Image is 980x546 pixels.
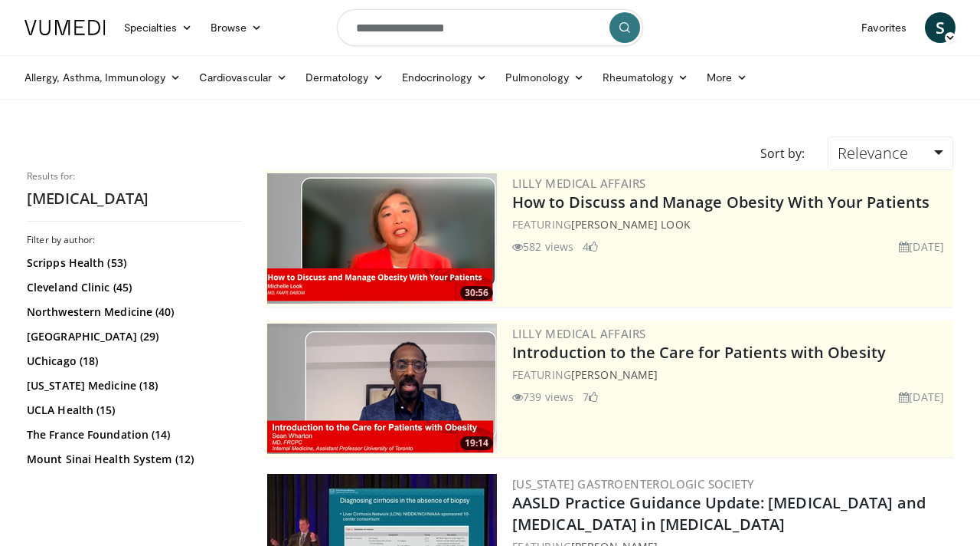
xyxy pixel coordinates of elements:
li: 4 [583,238,598,255]
a: Cardiovascular [190,62,296,93]
a: [PERSON_NAME] Look [571,217,691,232]
input: Search topics, interventions [337,9,643,46]
a: Scripps Health (53) [27,255,237,271]
h2: [MEDICAL_DATA] [27,189,241,209]
a: [US_STATE] Medicine (18) [27,378,237,393]
a: How to Discuss and Manage Obesity With Your Patients [512,192,929,212]
span: 30:56 [460,286,493,300]
a: Rheumatology [593,62,697,93]
div: FEATURING [512,367,950,383]
a: Lilly Medical Affairs [512,176,645,191]
span: Relevance [838,143,908,163]
a: Relevance [828,136,953,170]
li: [DATE] [899,389,944,405]
a: S [925,12,955,43]
a: Allergy, Asthma, Immunology [15,62,190,93]
a: Cleveland Clinic (45) [27,280,237,295]
a: Specialties [115,12,201,43]
img: acc2e291-ced4-4dd5-b17b-d06994da28f3.png.300x170_q85_crop-smart_upscale.png [267,324,497,454]
a: More [697,62,756,93]
img: c98a6a29-1ea0-4bd5-8cf5-4d1e188984a7.png.300x170_q85_crop-smart_upscale.png [267,173,497,304]
li: 739 views [512,389,573,405]
a: Lilly Medical Affairs [512,326,645,341]
a: Favorites [852,12,916,43]
a: Dermatology [296,62,393,93]
span: 19:14 [460,436,493,450]
a: Northwestern Medicine (40) [27,304,237,320]
h3: Filter by author: [27,234,241,246]
a: 30:56 [267,173,497,304]
li: 7 [583,389,598,405]
a: UChicago (18) [27,354,237,369]
a: AASLD Practice Guidance Update: [MEDICAL_DATA] and [MEDICAL_DATA] in [MEDICAL_DATA] [512,492,926,534]
a: Introduction to the Care for Patients with Obesity [512,342,886,363]
li: 582 views [512,238,573,255]
div: FEATURING [512,216,950,232]
div: Sort by: [749,136,816,170]
a: Pulmonology [496,62,593,93]
a: Browse [201,12,272,43]
li: [DATE] [899,238,944,255]
a: [GEOGRAPHIC_DATA] (29) [27,329,237,344]
a: [US_STATE] Gastroenterologic Society [512,476,754,492]
img: VuMedi Logo [24,20,106,35]
a: The France Foundation (14) [27,427,237,442]
a: UCLA Health (15) [27,403,237,418]
a: [PERSON_NAME] [571,367,658,382]
a: 19:14 [267,324,497,454]
a: Endocrinology [393,62,496,93]
p: Results for: [27,170,241,183]
a: Mount Sinai Health System (12) [27,452,237,467]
